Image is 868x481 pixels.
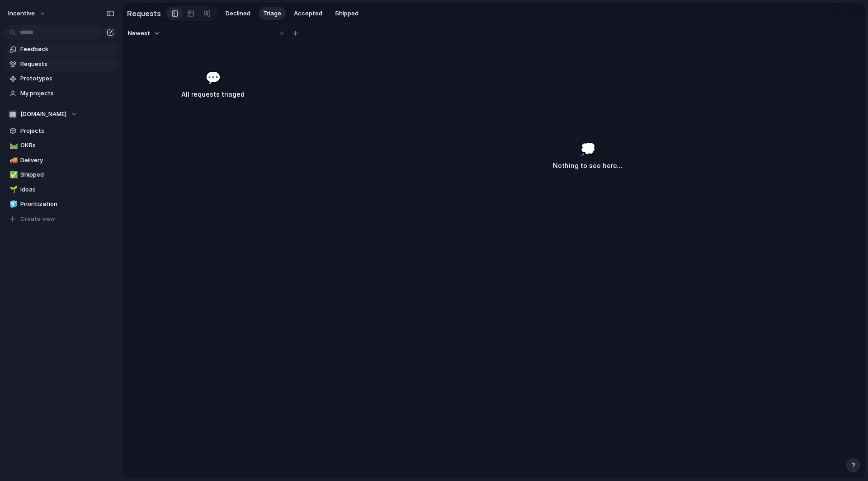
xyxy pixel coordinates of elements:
span: 💬 [205,68,221,87]
a: 🌱Ideas [5,183,118,196]
span: 💭 [580,140,596,159]
a: Requests [5,57,118,71]
div: 🚚 [9,155,16,165]
button: 🚚 [8,156,17,165]
span: Accepted [294,9,322,18]
div: ✅ [9,170,16,180]
span: Declined [226,9,250,18]
a: My projects [5,87,118,100]
span: OKRs [20,141,114,150]
span: [DOMAIN_NAME] [20,110,66,119]
span: Prioritization [20,200,114,209]
a: Prototypes [5,72,118,85]
button: ✅ [8,170,17,179]
button: Create view [5,212,118,226]
span: Triage [263,9,281,18]
a: Feedback [5,42,118,56]
h2: Requests [127,8,161,19]
button: 🧊 [8,200,17,209]
h3: All requests triaged [144,89,282,100]
span: Create view [20,215,55,224]
span: My projects [20,89,114,98]
span: Ideas [20,185,114,194]
button: Accepted [289,7,327,20]
span: Feedback [20,45,114,54]
span: Requests [20,60,114,69]
h3: Nothing to see here... [553,160,623,171]
button: Declined [221,7,255,20]
span: Delivery [20,156,114,165]
button: Triage [259,7,286,20]
button: 🛤️ [8,141,17,150]
a: 🚚Delivery [5,154,118,167]
span: Incentive [8,9,35,18]
button: 🏢[DOMAIN_NAME] [5,107,118,121]
button: Shipped [330,7,363,20]
span: Shipped [335,9,359,18]
button: Incentive [4,6,51,21]
div: 🧊 [9,199,16,210]
a: Projects [5,124,118,138]
div: 🏢 [8,110,17,119]
span: Projects [20,126,114,135]
span: Prototypes [20,74,114,83]
span: Newest [128,29,150,38]
button: 🌱 [8,185,17,194]
div: 🛤️ [9,140,16,151]
div: 🌱 [9,184,16,195]
a: 🧊Prioritization [5,197,118,211]
a: 🛤️OKRs [5,139,118,152]
button: Newest [127,28,161,39]
span: Shipped [20,170,114,179]
a: ✅Shipped [5,168,118,182]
